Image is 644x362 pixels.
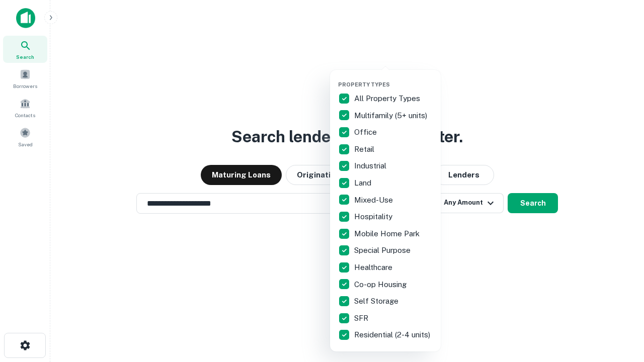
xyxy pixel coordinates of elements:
p: All Property Types [354,93,422,105]
p: Mixed-Use [354,194,395,206]
p: Mobile Home Park [354,228,422,240]
p: Residential (2-4 units) [354,329,432,341]
p: Self Storage [354,295,400,307]
p: Healthcare [354,261,394,274]
iframe: Chat Widget [594,249,644,298]
p: Multifamily (5+ units) [354,110,429,122]
p: SFR [354,312,370,324]
p: Industrial [354,160,388,172]
p: Retail [354,143,376,155]
p: Hospitality [354,211,394,223]
p: Office [354,126,379,138]
p: Co-op Housing [354,279,409,291]
span: Property Types [338,81,390,87]
p: Land [354,177,373,189]
p: Special Purpose [354,244,413,256]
